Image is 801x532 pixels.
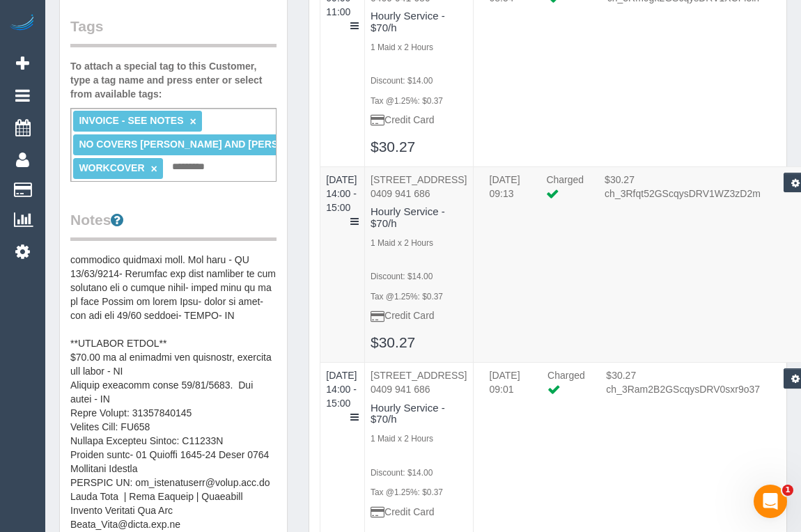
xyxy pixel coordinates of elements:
p: [STREET_ADDRESS] 0409 941 686 [371,368,467,396]
span: WORKCOVER [79,162,144,173]
span: 1 [782,485,793,496]
small: Discount: $14.00 [371,468,433,478]
td: Charge Amount, Transaction Id [594,173,771,214]
span: NO COVERS [PERSON_NAME] AND [PERSON_NAME] ONLY [79,139,359,150]
a: × [150,163,157,175]
a: $30.27 [371,139,415,155]
p: Credit Card [371,113,467,127]
small: Tax @1.25%: $0.37 [371,96,443,106]
small: Tax @1.25%: $0.37 [371,487,443,497]
small: 1 Maid x 2 Hours [371,238,433,248]
td: Charge Amount, Transaction Id [596,368,770,410]
legend: Tags [70,16,277,47]
p: Credit Card [371,308,467,322]
a: × [189,116,196,127]
td: Description [365,166,473,362]
td: Charge Label [537,368,596,410]
legend: Notes [70,210,277,241]
img: Automaid Logo [8,14,36,33]
a: [DATE] 14:00 - 15:00 [326,370,357,409]
small: Discount: $14.00 [371,76,433,86]
p: Credit Card [371,505,467,519]
small: 1 Maid x 2 Hours [371,42,433,52]
td: Charge Label [536,173,594,214]
a: $30.27 [371,334,415,350]
h4: Hourly Service - $70/h [371,10,467,33]
td: Charged Date [479,368,538,410]
label: To attach a special tag to this Customer, type a tag name and press enter or select from availabl... [70,59,277,101]
span: INVOICE - SEE NOTES [79,115,183,126]
td: Service Date [320,166,365,362]
pre: LO IPSUMD ***SITAMETCO AD ELI**** Seddoeiu tem i utl, etd mag aliq enima min veniamq no exe ullam... [70,253,277,531]
small: 1 Maid x 2 Hours [371,434,433,444]
small: Tax @1.25%: $0.37 [371,292,443,302]
p: [STREET_ADDRESS] 0409 941 686 [371,173,467,201]
h4: Hourly Service - $70/h [371,206,467,229]
td: Charged Date [479,173,536,214]
iframe: Intercom live chat [754,485,787,518]
small: Discount: $14.00 [371,272,433,281]
h4: Hourly Service - $70/h [371,402,467,425]
a: [DATE] 14:00 - 15:00 [326,174,357,213]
